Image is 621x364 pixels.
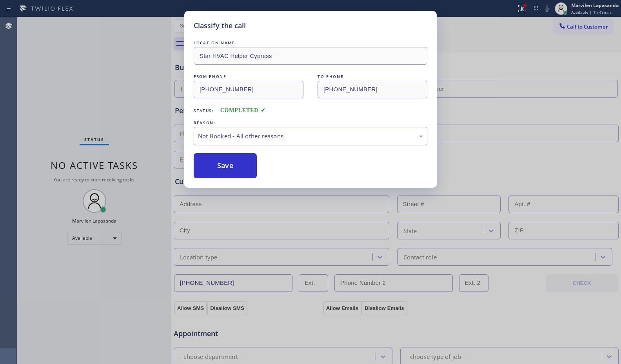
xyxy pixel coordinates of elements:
[194,20,246,31] h5: Classify the call
[194,81,303,98] input: From phone
[194,119,427,127] div: REASON:
[220,107,266,113] span: COMPLETED
[194,72,303,81] div: FROM PHONE
[198,132,423,141] div: Not Booked - All other reasons
[318,72,427,81] div: TO PHONE
[194,153,257,178] button: Save
[194,108,214,113] span: Status:
[194,39,427,47] div: LOCATION NAME
[318,81,427,98] input: To phone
